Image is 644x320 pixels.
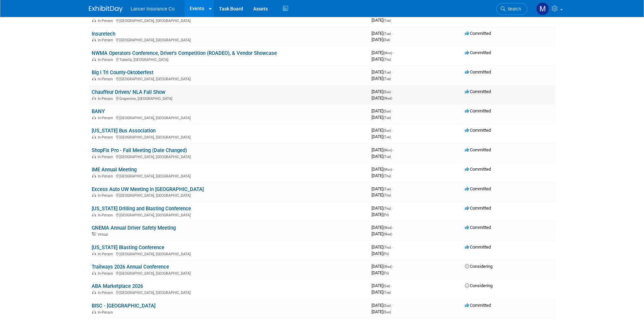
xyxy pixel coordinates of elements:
span: (Fri) [383,271,389,275]
span: - [393,50,394,55]
img: In-Person Event [92,116,96,119]
span: (Tue) [383,70,391,74]
a: [US_STATE] Bus Association [92,128,156,134]
span: [DATE] [372,186,393,191]
a: BANY [92,108,105,114]
span: In-Person [98,97,115,101]
div: [GEOGRAPHIC_DATA], [GEOGRAPHIC_DATA] [92,270,366,276]
a: ABA Marketplace 2026 [92,283,143,289]
a: Excess Auto UW Meeting in [GEOGRAPHIC_DATA] [92,186,204,192]
span: Committed [465,186,491,191]
img: In-Person Event [92,77,96,80]
span: In-Person [98,58,115,62]
a: Big I Tri County-Oktoberfest [92,69,153,76]
span: - [392,128,393,133]
span: (Tue) [383,116,391,120]
span: Virtual [98,232,110,237]
span: [DATE] [372,50,394,55]
span: [DATE] [372,167,394,172]
span: [DATE] [372,89,393,94]
img: In-Person Event [92,19,96,22]
a: IME Annual Meeting [92,167,137,173]
span: [DATE] [372,303,393,308]
a: Chauffeur Driven/ NLA Fall Show [92,89,165,95]
span: (Sat) [383,38,390,42]
span: - [393,264,394,269]
span: (Wed) [383,265,392,269]
span: Committed [465,206,491,211]
span: - [392,89,393,94]
span: (Sun) [383,109,391,113]
span: [DATE] [372,251,389,256]
span: [DATE] [372,37,390,42]
a: [US_STATE] Drilling and Blasting Conference [92,206,191,212]
span: - [392,186,393,191]
span: Committed [465,225,491,230]
span: (Mon) [383,148,392,152]
div: [GEOGRAPHIC_DATA], [GEOGRAPHIC_DATA] [92,251,366,256]
img: Virtual Event [92,232,96,236]
span: Committed [465,167,491,172]
div: [GEOGRAPHIC_DATA], [GEOGRAPHIC_DATA] [92,192,366,198]
img: In-Person Event [92,310,96,314]
div: Tukwila, [GEOGRAPHIC_DATA] [92,57,366,62]
span: In-Person [98,116,115,120]
span: In-Person [98,193,115,198]
span: (Wed) [383,226,392,230]
span: Committed [465,128,491,133]
span: In-Person [98,291,115,295]
span: [DATE] [372,31,393,36]
span: Committed [465,69,491,74]
span: (Sun) [383,129,391,132]
span: In-Person [98,174,115,178]
img: In-Person Event [92,135,96,138]
span: [DATE] [372,108,393,113]
span: - [392,31,393,36]
span: (Tue) [383,187,391,191]
a: NWMA Operators Conference, Driver's Competition (ROADEO), & Vendor Showcase [92,50,277,56]
span: [DATE] [372,244,393,250]
span: [DATE] [372,18,391,23]
span: Committed [465,303,491,308]
span: (Thu) [383,246,391,249]
span: - [392,206,393,211]
img: ExhibitDay [89,6,123,13]
span: - [392,108,393,113]
span: (Thu) [383,58,391,61]
a: GNEMA Annual Driver Safety Meeting [92,225,176,231]
span: (Sun) [383,304,391,307]
span: [DATE] [372,231,392,236]
span: (Tue) [383,19,391,22]
span: - [392,69,393,74]
span: (Sun) [383,310,391,314]
img: In-Person Event [92,155,96,158]
span: (Tue) [383,155,391,158]
span: - [393,147,394,152]
a: Trailways 2026 Annual Conference [92,264,169,270]
span: (Thu) [383,207,391,210]
span: (Thu) [383,174,391,178]
span: [DATE] [372,115,391,120]
span: In-Person [98,271,115,276]
span: Committed [465,147,491,152]
span: Committed [465,50,491,55]
img: In-Person Event [92,38,96,41]
span: [DATE] [372,225,394,230]
span: - [393,167,394,172]
span: - [393,225,394,230]
span: In-Person [98,77,115,81]
span: (Tue) [383,135,391,139]
span: (Sun) [383,90,391,94]
span: [DATE] [372,57,391,62]
div: Grapevine, [GEOGRAPHIC_DATA] [92,95,366,101]
img: In-Person Event [92,193,96,197]
img: In-Person Event [92,174,96,177]
span: (Wed) [383,232,392,236]
span: In-Person [98,38,115,42]
span: (Wed) [383,97,392,100]
div: [GEOGRAPHIC_DATA], [GEOGRAPHIC_DATA] [92,154,366,159]
span: Committed [465,31,491,36]
span: [DATE] [372,192,391,197]
span: [DATE] [372,283,392,288]
span: - [392,303,393,308]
